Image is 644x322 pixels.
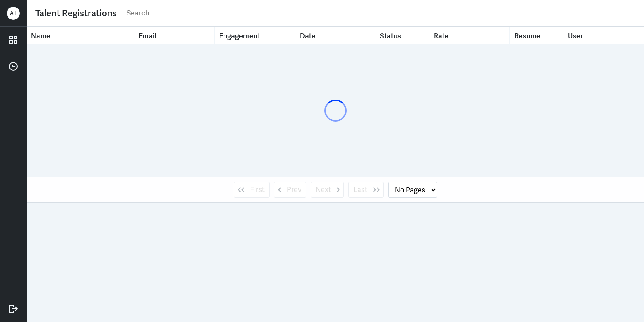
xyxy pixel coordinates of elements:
[563,27,644,44] th: User
[215,27,295,44] th: Toggle SortBy
[295,27,376,44] th: Toggle SortBy
[375,27,429,44] th: Toggle SortBy
[510,27,563,44] th: Resume
[250,184,265,195] span: First
[35,7,117,20] div: Talent Registrations
[311,182,344,198] button: Next
[27,27,134,44] th: Toggle SortBy
[134,27,215,44] th: Toggle SortBy
[234,182,270,198] button: First
[126,7,635,20] input: Search
[287,184,301,195] span: Prev
[353,184,367,195] span: Last
[429,27,510,44] th: Toggle SortBy
[316,184,331,195] span: Next
[348,182,384,198] button: Last
[274,182,306,198] button: Prev
[7,7,20,20] div: A T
